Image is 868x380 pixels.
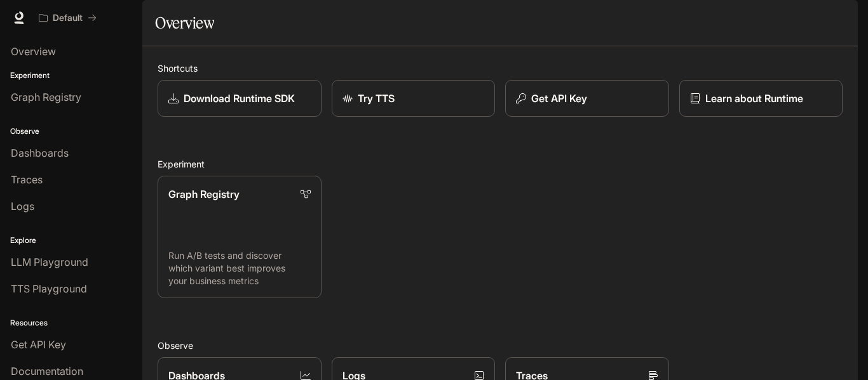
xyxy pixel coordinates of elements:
[33,5,102,30] button: All workspaces
[679,80,843,117] a: Learn about Runtime
[505,80,669,117] button: Get API Key
[158,80,322,117] a: Download Runtime SDK
[158,339,843,352] h2: Observe
[158,62,843,75] h2: Shortcuts
[184,91,295,106] p: Download Runtime SDK
[53,13,83,23] p: Default
[358,91,395,106] p: Try TTS
[332,80,496,117] a: Try TTS
[158,157,843,171] h2: Experiment
[158,176,322,298] a: Graph RegistryRun A/B tests and discover which variant best improves your business metrics
[531,91,587,106] p: Get API Key
[705,91,803,106] p: Learn about Runtime
[168,249,311,287] p: Run A/B tests and discover which variant best improves your business metrics
[155,10,214,36] h1: Overview
[168,187,240,202] p: Graph Registry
